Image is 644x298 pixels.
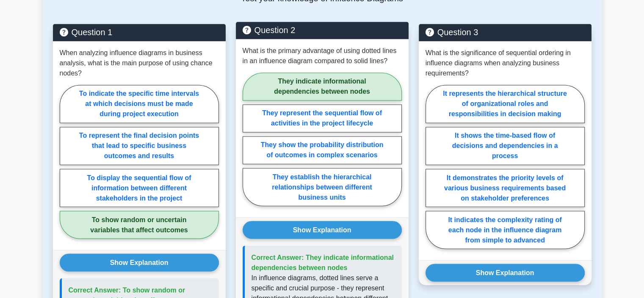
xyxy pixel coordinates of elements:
[426,264,585,281] button: Show Explanation
[243,25,402,35] h5: Question 2
[60,169,219,207] label: To display the sequential flow of information between different stakeholders in the project
[243,168,402,206] label: They establish the hierarchical relationships between different business units
[243,104,402,132] label: They represent the sequential flow of activities in the project lifecycle
[426,27,585,37] h5: Question 3
[426,211,585,249] label: It indicates the complexity rating of each node in the influence diagram from simple to advanced
[426,85,585,123] label: It represents the hierarchical structure of organizational roles and responsibilities in decision...
[243,136,402,164] label: They show the probability distribution of outcomes in complex scenarios
[60,211,219,239] label: To show random or uncertain variables that affect outcomes
[243,46,402,66] p: What is the primary advantage of using dotted lines in an influence diagram compared to solid lines?
[60,85,219,123] label: To indicate the specific time intervals at which decisions must be made during project execution
[426,48,585,78] p: What is the significance of sequential ordering in influence diagrams when analyzing business req...
[426,169,585,207] label: It demonstrates the priority levels of various business requirements based on stakeholder prefere...
[60,253,219,271] button: Show Explanation
[60,48,219,78] p: When analyzing influence diagrams in business analysis, what is the main purpose of using chance ...
[243,221,402,239] button: Show Explanation
[60,27,219,37] h5: Question 1
[243,72,402,100] label: They indicate informational dependencies between nodes
[252,253,394,271] span: Correct Answer: They indicate informational dependencies between nodes
[60,127,219,165] label: To represent the final decision points that lead to specific business outcomes and results
[426,127,585,165] label: It shows the time-based flow of decisions and dependencies in a process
